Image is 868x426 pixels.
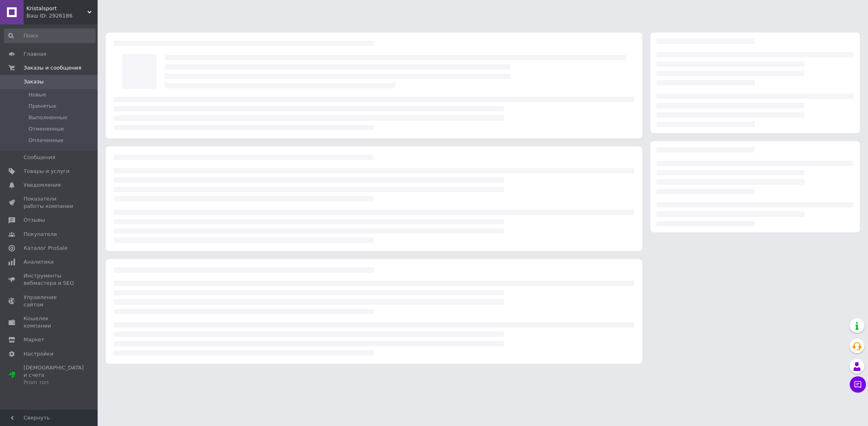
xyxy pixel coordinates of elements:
span: Выполненные [28,114,68,121]
span: Каталог ProSale [24,245,68,252]
span: Маркет [24,336,44,343]
span: Заказы и сообщения [24,64,81,72]
span: Отзывы [24,216,45,224]
span: Оплаченные [28,137,63,144]
span: Инструменты вебмастера и SEO [24,272,75,287]
span: Принятые [28,103,57,110]
span: Новые [28,91,46,98]
span: Отмененные [28,125,64,133]
span: Показатели работы компании [24,195,75,210]
span: Уведомления [24,181,61,189]
div: Prom топ [24,379,84,386]
span: Кошелек компании [24,315,75,330]
span: Сообщения [24,154,55,161]
span: Заказы [24,78,44,85]
span: Товары и услуги [24,168,70,175]
button: Чат с покупателем [850,376,866,393]
span: Kristalsport [26,5,87,12]
input: Поиск [4,28,96,43]
span: Настройки [24,350,53,358]
span: [DEMOGRAPHIC_DATA] и счета [24,364,84,387]
span: Главная [24,50,46,58]
span: Аналитика [24,258,54,266]
span: Управление сайтом [24,294,75,308]
span: Покупатели [24,231,57,238]
div: Ваш ID: 2926186 [26,12,98,20]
